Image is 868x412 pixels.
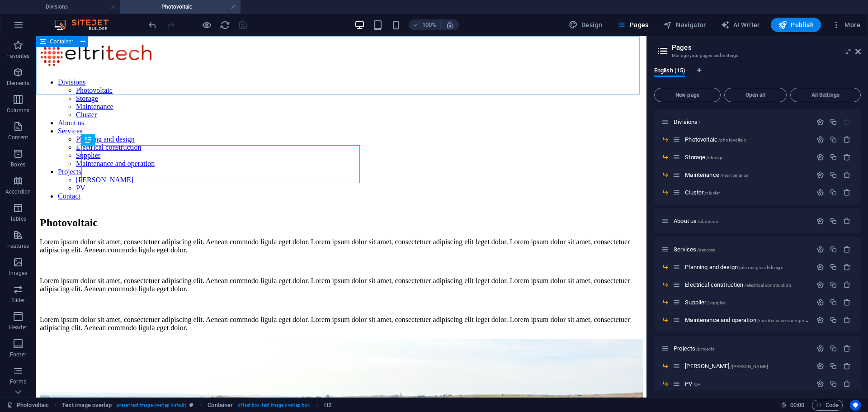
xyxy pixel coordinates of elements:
[843,281,851,289] div: Remove
[830,362,837,370] div: Duplicate
[671,119,812,125] div: Divisions/
[682,137,812,142] div: Photovoltaic/photovoltaic
[682,381,812,387] div: PV/pv
[147,20,158,30] i: Undo: Alignment (center_menu -> flex_end_menu) (Ctrl+Z)
[843,153,851,161] div: Remove
[778,20,814,29] span: Publish
[11,161,26,168] p: Boxes
[816,153,824,161] div: Settings
[663,20,706,29] span: Navigator
[816,400,839,411] span: Code
[816,316,824,324] div: Settings
[115,400,186,411] span: . preset-text-image-overlap-default
[794,92,857,98] span: All Settings
[693,382,700,387] span: /pv
[843,118,851,126] div: The startpage cannot be deleted
[62,400,112,411] span: Click to select. Double-click to edit
[696,346,714,351] span: /projects
[832,20,860,29] span: More
[816,263,824,271] div: Settings
[816,217,824,225] div: Settings
[739,265,783,270] span: /planning-and-design
[718,137,746,142] span: /photovoltaic
[698,219,718,224] span: /about-us
[685,136,745,143] span: Click to open page
[682,299,812,305] div: Supplier/supplier
[685,171,748,178] span: Click to open page
[790,400,804,411] span: 00 00
[658,92,717,98] span: New page
[8,134,28,141] p: Content
[10,378,26,385] p: Forms
[830,153,837,161] div: Duplicate
[830,316,837,324] div: Duplicate
[654,88,721,102] button: New page
[830,136,837,143] div: Duplicate
[830,217,837,225] div: Duplicate
[843,217,851,225] div: Remove
[830,118,837,126] div: Duplicate
[721,20,760,29] span: AI Writer
[10,215,26,223] p: Tables
[850,400,861,411] button: Usercentrics
[654,65,685,78] span: English (15)
[730,364,768,369] span: /[PERSON_NAME]
[744,283,791,288] span: /electrical-construction
[843,345,851,352] div: Remove
[816,189,824,196] div: Settings
[830,380,837,388] div: Duplicate
[830,345,837,352] div: Duplicate
[446,21,454,29] i: On resize automatically adjust zoom level to fit chosen device.
[685,299,725,306] span: Click to open page
[189,403,193,407] i: This element is a customizable preset
[7,80,30,87] p: Elements
[706,155,723,160] span: /storage
[843,380,851,388] div: Remove
[682,172,812,178] div: Maintenance/maintenance
[654,67,861,84] div: Language Tabs
[672,52,843,60] h3: Manage your pages and settings
[324,400,331,411] span: Click to select. Double-click to edit
[830,189,837,196] div: Duplicate
[671,218,812,224] div: About us/about-us
[816,362,824,370] div: Settings
[685,363,768,369] span: Click to open page
[7,400,49,411] a: Click to cancel selection. Double-click to open Pages
[685,380,700,387] span: Click to open page
[682,264,812,270] div: Planning and design/planning-and-design
[724,88,787,102] button: Open all
[843,136,851,143] div: Remove
[816,380,824,388] div: Settings
[671,346,812,351] div: Projects/projects
[685,281,791,288] span: Click to open page
[828,18,864,32] button: More
[720,173,749,178] span: /maintenance
[717,18,764,32] button: AI Writer
[674,345,714,352] span: Click to open page
[674,246,715,253] span: Click to open page
[843,189,851,196] div: Remove
[236,400,310,411] span: . offset-box .text-image-overlap-box
[816,298,824,306] div: Settings
[672,43,861,52] h2: Pages
[674,218,718,224] span: Click to open page
[816,246,824,253] div: Settings
[704,190,720,195] span: /cluster
[830,263,837,271] div: Duplicate
[409,19,441,30] button: 100%
[830,171,837,179] div: Duplicate
[685,154,723,161] span: Click to open page
[62,400,331,411] nav: breadcrumb
[843,362,851,370] div: Remove
[843,316,851,324] div: Remove
[830,298,837,306] div: Duplicate
[7,107,29,114] p: Columns
[201,19,212,30] button: Click here to leave preview mode and continue editing
[707,300,725,305] span: /supplier
[5,188,31,195] p: Accordion
[682,317,812,323] div: Maintenance and operation/maintenance-and-operation
[781,400,805,411] h6: Session time
[682,189,812,195] div: Cluster/cluster
[569,20,603,29] span: Design
[9,324,27,331] p: Header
